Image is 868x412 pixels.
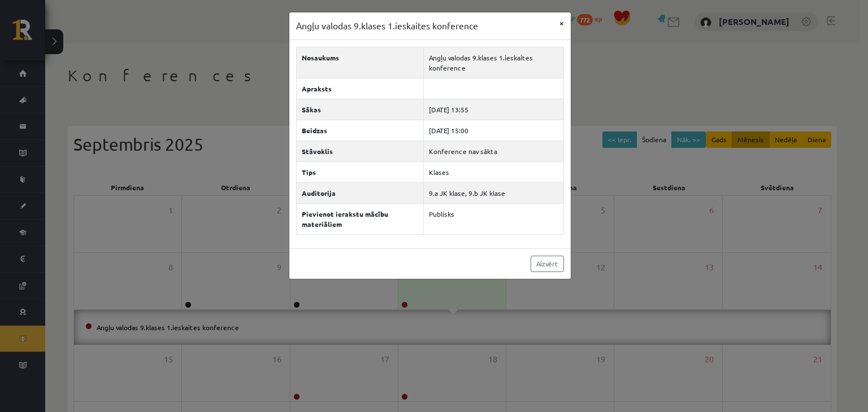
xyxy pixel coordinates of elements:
th: Pievienot ierakstu mācību materiāliem [296,203,424,234]
button: × [553,12,571,34]
h3: Angļu valodas 9.klases 1.ieskaites konference [296,19,478,33]
td: Konference nav sākta [424,141,563,161]
th: Beidzas [296,120,424,141]
td: 9.a JK klase, 9.b JK klase [424,182,563,203]
th: Nosaukums [296,47,424,78]
td: [DATE] 13:55 [424,99,563,120]
td: Klases [424,161,563,182]
th: Apraksts [296,78,424,99]
a: Aizvērt [531,256,564,272]
th: Stāvoklis [296,141,424,161]
td: Publisks [424,203,563,234]
th: Tips [296,161,424,182]
th: Auditorija [296,182,424,203]
td: Angļu valodas 9.klases 1.ieskaites konference [424,47,563,78]
th: Sākas [296,99,424,120]
td: [DATE] 15:00 [424,120,563,141]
